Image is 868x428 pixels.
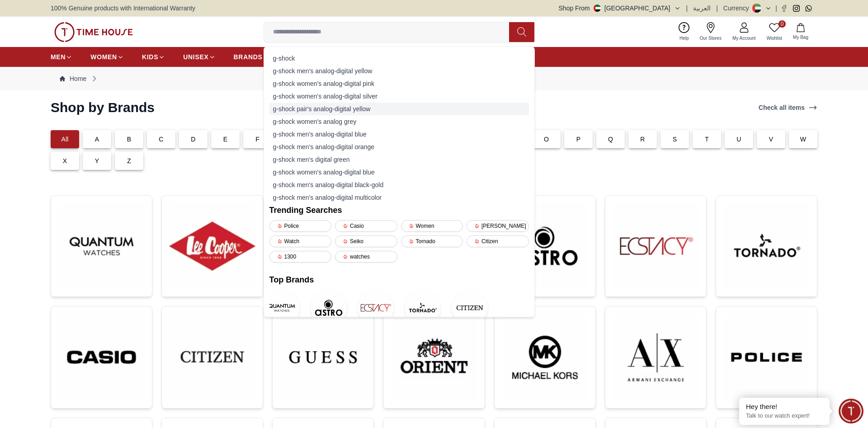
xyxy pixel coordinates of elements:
div: Police [269,220,332,232]
p: C [159,135,163,144]
span: | [775,4,777,13]
h2: Trending Searches [269,204,529,216]
button: My Bag [788,21,814,42]
div: Women [401,220,463,232]
a: AstroAstro [316,290,341,339]
img: United Arab Emirates [594,5,601,12]
p: Z [127,156,131,165]
span: My Bag [789,34,812,41]
p: All [61,135,68,144]
span: KIDS [142,52,158,61]
a: MEN [51,49,72,65]
div: g-shock men's analog-digital black-gold [269,179,529,191]
span: 100% Genuine products with International Warranty [51,4,195,13]
p: W [800,135,806,144]
span: 0 [778,20,786,28]
img: ... [54,22,133,42]
div: [PERSON_NAME] [467,220,529,232]
span: UNISEX [183,52,208,61]
img: ... [58,314,145,400]
p: Q [608,135,613,144]
img: ... [391,314,477,400]
div: Tornado [401,235,463,247]
div: Hey there! [746,402,823,411]
p: B [127,135,132,144]
img: Tornado [405,290,441,326]
div: Casio [335,220,397,232]
span: Help [676,35,693,42]
span: WOMEN [90,52,117,61]
a: Home [60,74,86,83]
a: 0Wishlist [761,20,788,43]
a: Whatsapp [805,5,812,12]
img: ... [169,314,255,400]
p: T [705,135,709,144]
a: Check all items [757,101,819,114]
nav: Breadcrumb [51,67,817,90]
span: Our Stores [696,35,725,42]
button: Shop From[GEOGRAPHIC_DATA] [559,4,681,13]
p: D [191,135,195,144]
p: Talk to our watch expert! [746,412,823,420]
img: ... [169,203,255,289]
a: QuantumQuantum [269,290,294,339]
div: watches [335,251,397,263]
div: g-shock men's digital green [269,153,529,166]
a: BRANDS [234,49,263,65]
p: A [95,135,99,144]
a: UNISEX [183,49,215,65]
div: 1300 [269,251,332,263]
img: ... [613,314,699,400]
img: ... [723,203,810,289]
p: Y [95,156,99,165]
div: g-shock men's analog-digital yellow [269,65,529,77]
img: ... [58,203,145,289]
p: O [544,135,549,144]
a: Help [674,20,694,43]
div: g-shock pair's analog-digital yellow [269,103,529,115]
p: E [223,135,228,144]
img: Astro [311,290,347,326]
img: ... [723,314,810,400]
img: CITIZEN [452,290,488,326]
a: Ecstacy[DEMOGRAPHIC_DATA] [363,290,388,339]
a: TornadoTornado [410,290,435,339]
p: F [255,135,259,144]
h2: Top Brands [269,273,529,286]
div: Chat Widget [839,399,863,423]
img: Quantum [264,290,300,326]
a: WOMEN [90,49,124,65]
a: CITIZENCITIZEN [458,290,482,339]
img: ... [502,203,588,289]
div: Seiko [335,235,397,247]
span: | [686,4,688,13]
div: g-shock [269,52,529,65]
div: g-shock women's analog-digital blue [269,166,529,179]
p: X [63,156,67,165]
div: g-shock men's analog-digital orange [269,141,529,153]
button: العربية [693,4,711,13]
div: Watch [269,235,332,247]
p: R [640,135,645,144]
h2: Shop by Brands [51,99,155,116]
img: ... [613,203,699,289]
span: MEN [51,52,66,61]
span: BRANDS [234,52,263,61]
div: g-shock men's analog-digital multicolor [269,191,529,204]
p: U [736,135,741,144]
a: Instagram [793,5,800,12]
span: My Account [729,35,759,42]
div: Citizen [467,235,529,247]
p: P [576,135,581,144]
p: S [673,135,677,144]
img: ... [502,314,588,400]
a: KIDS [142,49,165,65]
div: g-shock women's analog grey [269,115,529,128]
span: | [716,4,718,13]
div: g-shock women's analog-digital pink [269,77,529,90]
div: g-shock women's analog-digital silver [269,90,529,103]
img: Ecstacy [358,290,394,326]
span: Wishlist [763,35,786,42]
a: Our Stores [694,20,727,43]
